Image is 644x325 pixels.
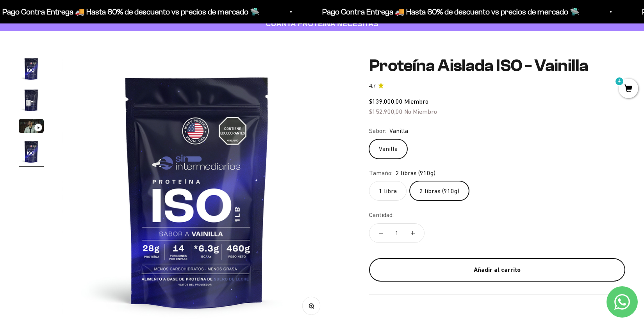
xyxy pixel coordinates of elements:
[369,224,392,242] button: Reducir cantidad
[2,5,259,18] p: Pago Contra Entrega 🚚 Hasta 60% de descuento vs precios de mercado 🛸
[19,56,44,84] button: Ir al artículo 1
[266,20,378,28] strong: CUANTA PROTEÍNA NECESITAS
[321,5,579,18] p: Pago Contra Entrega 🚚 Hasta 60% de descuento vs precios de mercado 🛸
[127,117,162,131] button: Enviar
[369,108,403,115] span: $152.900,00
[389,126,408,136] span: Vanilla
[9,68,162,82] div: Una promoción especial
[369,98,403,105] span: $139.000,00
[615,77,624,86] mark: 4
[19,56,44,81] img: Proteína Aislada ISO - Vainilla
[401,224,424,242] button: Aumentar cantidad
[369,82,376,90] span: 4.7
[128,117,161,131] span: Enviar
[19,139,44,164] img: Proteína Aislada ISO - Vainilla
[404,108,437,115] span: No Miembro
[619,85,638,93] a: 4
[369,82,625,90] a: 4.74.7 de 5.0 estrellas
[19,88,44,113] img: Proteína Aislada ISO - Vainilla
[19,88,44,115] button: Ir al artículo 2
[369,56,625,75] h1: Proteína Aislada ISO - Vainilla
[369,168,392,178] legend: Tamaño:
[369,126,386,136] legend: Sabor:
[19,139,44,167] button: Ir al artículo 4
[9,53,162,66] div: Reseñas de otros clientes
[404,98,428,105] span: Miembro
[369,258,625,282] button: Añadir al carrito
[385,265,610,275] div: Añadir al carrito
[369,210,394,220] label: Cantidad:
[9,84,162,98] div: Un video del producto
[396,168,435,178] span: 2 libras (910g)
[9,13,162,31] p: ¿Qué te haría sentir más seguro de comprar este producto?
[19,119,44,135] button: Ir al artículo 3
[9,37,162,51] div: Más información sobre los ingredientes
[9,100,162,113] div: Un mejor precio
